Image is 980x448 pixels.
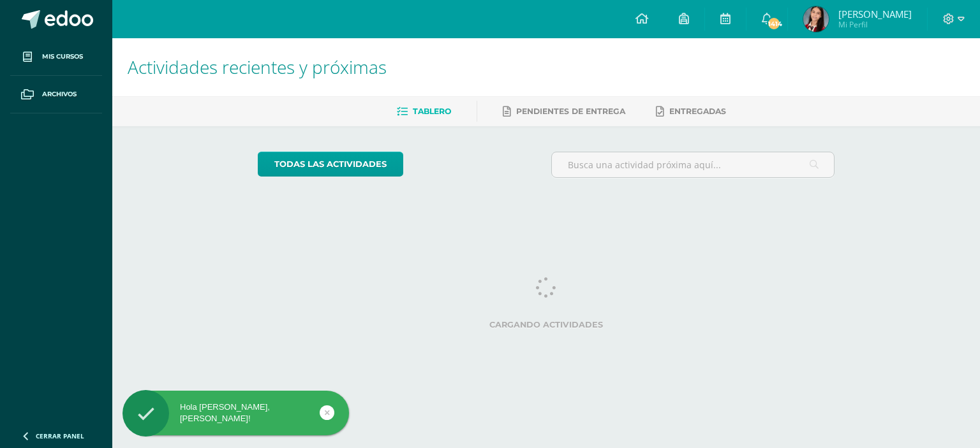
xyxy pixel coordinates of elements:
label: Cargando actividades [258,320,835,329]
span: Cerrar panel [36,431,84,440]
a: Tablero [397,101,451,122]
span: Actividades recientes y próximas [128,55,387,79]
a: Entregadas [656,101,726,122]
span: [PERSON_NAME] [838,8,912,20]
span: Mis cursos [42,52,83,62]
span: Tablero [413,106,451,116]
img: 4c0059695913e044eeb3b2f58747fe5a.png [803,6,829,32]
span: Pendientes de entrega [516,106,625,116]
span: Entregadas [669,106,726,116]
a: Mis cursos [10,38,102,76]
span: Mi Perfil [838,19,912,30]
a: todas las Actividades [258,152,403,177]
div: Hola [PERSON_NAME], [PERSON_NAME]! [122,401,349,424]
span: Archivos [42,89,77,99]
span: 1414 [767,17,781,31]
a: Pendientes de entrega [503,101,625,122]
a: Archivos [10,76,102,113]
input: Busca una actividad próxima aquí... [552,152,835,177]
